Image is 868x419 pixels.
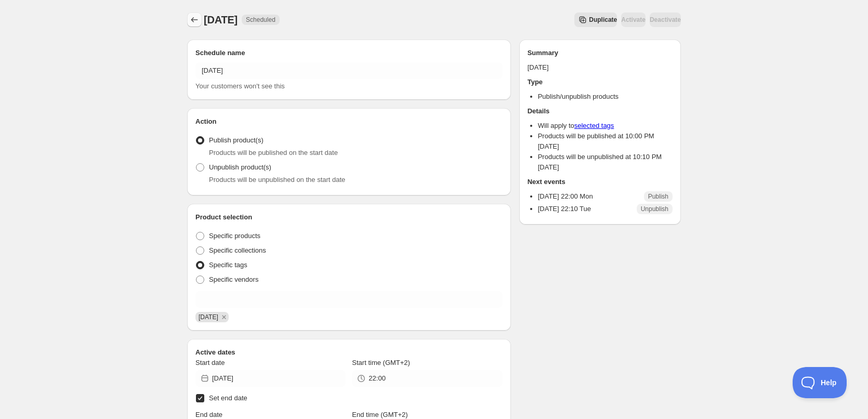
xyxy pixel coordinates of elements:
[352,411,407,418] span: End time (GMT+2)
[209,246,266,254] span: Specific collections
[246,16,275,24] span: Scheduled
[187,12,202,27] button: Schedules
[538,121,673,131] li: Will apply to
[528,77,673,87] h2: Type
[209,232,260,240] span: Specific products
[528,48,673,58] h2: Summary
[209,261,247,269] span: Specific tags
[209,136,264,144] span: Publish product(s)
[589,16,617,24] span: Duplicate
[195,212,503,222] h2: Product selection
[209,276,258,283] span: Specific vendors
[195,82,285,90] span: Your customers won't see this
[641,205,668,213] span: Unpublish
[538,131,673,152] li: Products will be published at 10:00 PM [DATE]
[195,411,222,418] span: End date
[195,359,225,366] span: Start date
[528,177,673,187] h2: Next events
[195,116,503,127] h2: Action
[352,359,410,366] span: Start time (GMT+2)
[528,62,673,73] p: [DATE]
[528,106,673,116] h2: Details
[574,12,617,27] button: Secondary action label
[204,14,238,25] span: [DATE]
[648,192,668,201] span: Publish
[538,191,593,202] p: [DATE] 22:00 Mon
[199,313,218,321] span: 16/09/2025
[574,122,614,129] a: selected tags
[538,91,673,102] li: Publish/unpublish products
[793,367,847,398] iframe: Toggle Customer Support
[219,312,229,322] button: Remove 16/09/2025
[209,163,271,171] span: Unpublish product(s)
[195,347,503,358] h2: Active dates
[209,149,338,156] span: Products will be published on the start date
[538,152,673,173] li: Products will be unpublished at 10:10 PM [DATE]
[538,204,591,214] p: [DATE] 22:10 Tue
[209,394,247,402] span: Set end date
[195,48,503,58] h2: Schedule name
[209,176,345,184] span: Products will be unpublished on the start date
